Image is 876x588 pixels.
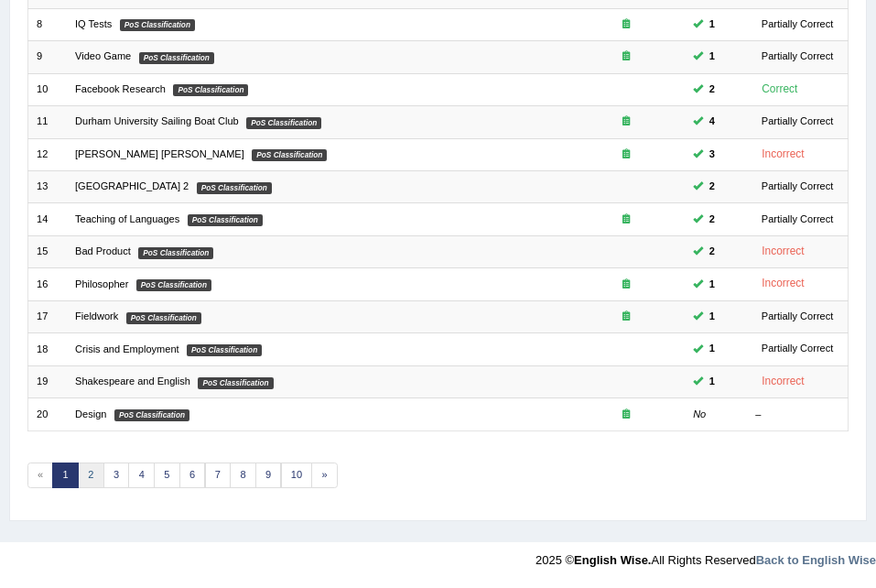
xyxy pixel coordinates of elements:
div: Exam occurring question [577,114,676,129]
a: Crisis and Employment [75,343,179,354]
a: » [311,463,338,488]
a: Back to English Wise [756,553,876,567]
a: 3 [103,463,130,488]
em: PoS Classification [173,84,248,96]
span: You can still take this question [703,16,720,33]
a: [PERSON_NAME] [PERSON_NAME] [75,148,244,159]
td: 17 [27,300,67,332]
em: PoS Classification [198,377,273,389]
div: Partially Correct [755,212,839,228]
div: Exam occurring question [577,17,676,32]
div: Incorrect [755,275,811,293]
a: Design [75,408,106,419]
a: IQ Tests [75,18,112,29]
div: Incorrect [755,146,811,164]
div: Partially Correct [755,309,839,325]
em: PoS Classification [114,409,189,421]
a: 10 [281,463,313,488]
em: PoS Classification [136,279,211,291]
div: Partially Correct [755,114,839,130]
a: Bad Product [75,245,131,256]
em: No [693,408,706,419]
div: 2025 © All Rights Reserved [535,542,876,569]
td: 13 [27,171,67,203]
em: PoS Classification [120,19,195,31]
td: 11 [27,106,67,138]
em: PoS Classification [197,182,272,194]
a: Video Game [75,50,131,61]
span: You can still take this question [703,49,720,65]
em: PoS Classification [139,52,214,64]
a: 7 [205,463,232,488]
td: 20 [27,398,67,430]
div: Partially Correct [755,16,839,33]
td: 8 [27,8,67,40]
div: Exam occurring question [577,147,676,162]
div: Exam occurring question [577,49,676,64]
span: You can still take this question [703,309,720,325]
strong: English Wise. [574,553,651,567]
span: You can still take this question [703,179,720,195]
a: 8 [230,463,256,488]
em: PoS Classification [126,312,201,324]
a: Fieldwork [75,310,118,321]
div: Exam occurring question [577,212,676,227]
a: Teaching of Languages [75,213,179,224]
a: Facebook Research [75,83,166,94]
td: 14 [27,203,67,235]
a: 1 [52,463,79,488]
a: 2 [78,463,104,488]
em: PoS Classification [252,149,327,161]
div: Exam occurring question [577,310,676,324]
a: 6 [179,463,206,488]
td: 9 [27,41,67,73]
a: 9 [255,463,282,488]
span: You can still take this question [703,147,720,163]
td: 12 [27,138,67,170]
span: You can still take this question [703,114,720,130]
div: Exam occurring question [577,278,676,292]
div: Exam occurring question [577,408,676,422]
em: PoS Classification [187,344,262,356]
span: You can still take this question [703,277,720,293]
td: 18 [27,333,67,365]
td: 16 [27,268,67,300]
div: Incorrect [755,243,811,261]
em: PoS Classification [188,214,263,226]
div: – [755,408,839,422]
a: Shakespeare and English [75,376,190,387]
a: Durham University Sailing Boat Club [75,115,239,126]
div: Correct [755,81,804,99]
span: « [27,463,54,488]
div: Partially Correct [755,179,839,195]
span: You can still take this question [703,244,720,260]
a: 4 [128,463,155,488]
td: 19 [27,365,67,397]
span: You can still take this question [703,212,720,228]
div: Partially Correct [755,341,839,357]
div: Incorrect [755,373,811,391]
div: Partially Correct [755,49,839,65]
td: 15 [27,235,67,267]
a: [GEOGRAPHIC_DATA] 2 [75,180,189,191]
em: PoS Classification [138,247,213,259]
td: 10 [27,73,67,105]
span: You can still take this question [703,341,720,357]
span: You can still take this question [703,82,720,98]
a: Philosopher [75,278,128,289]
span: You can still take this question [703,374,720,390]
em: PoS Classification [246,117,321,129]
a: 5 [154,463,180,488]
